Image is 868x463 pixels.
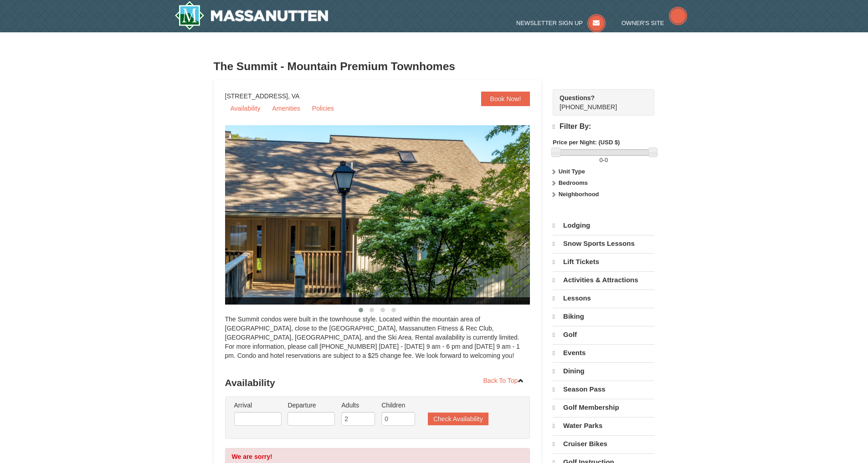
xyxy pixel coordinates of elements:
img: Massanutten Resort Logo [175,1,329,30]
h4: Filter By: [553,122,654,131]
a: Biking [553,308,654,325]
label: Adults [341,401,375,410]
strong: Price per Night: (USD $) [553,139,620,146]
span: [PHONE_NUMBER] [560,93,638,111]
a: Policies [307,102,339,115]
a: Lodging [553,217,654,234]
span: Newsletter Sign Up [516,20,583,26]
a: Snow Sports Lessons [553,235,654,252]
label: Children [381,401,415,410]
a: Book Now! [481,92,530,106]
a: Owner's Site [621,20,687,26]
a: Cruiser Bikes [553,435,654,453]
a: Golf [553,326,654,343]
strong: Neighborhood [559,191,599,198]
span: 0 [599,157,602,163]
h3: The Summit - Mountain Premium Townhomes [214,57,655,76]
a: Events [553,344,654,361]
label: Departure [288,401,335,410]
a: Back To Top [478,374,530,387]
span: 0 [605,157,608,163]
a: Availability [225,102,266,115]
strong: We are sorry! [232,453,272,460]
strong: Questions? [560,94,595,102]
strong: Bedrooms [559,179,588,186]
a: Season Pass [553,381,654,398]
strong: Unit Type [559,168,585,175]
a: Massanutten Resort [175,1,329,30]
a: Newsletter Sign Up [516,20,606,26]
label: - [553,156,654,165]
h3: Availability [225,374,530,392]
div: The Summit condos were built in the townhouse style. Located within the mountain area of [GEOGRAP... [225,315,530,369]
a: Dining [553,362,654,380]
a: Lessons [553,290,654,307]
label: Arrival [234,401,282,410]
a: Golf Membership [553,399,654,416]
span: Owner's Site [621,20,664,26]
button: Check Availability [428,412,488,425]
a: Activities & Attractions [553,271,654,289]
a: Amenities [267,102,305,115]
a: Water Parks [553,417,654,434]
a: Lift Tickets [553,253,654,270]
img: 19219034-1-0eee7e00.jpg [225,125,553,305]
